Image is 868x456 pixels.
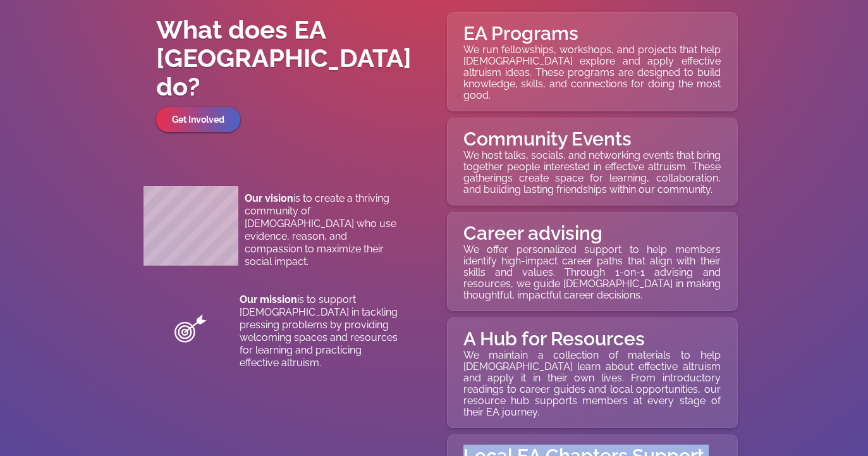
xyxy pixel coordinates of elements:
[245,192,293,204] strong: Our vision
[463,128,721,150] h1: Community Events
[156,107,240,132] a: Get Involved
[463,222,721,244] h1: Career advising
[463,350,721,418] p: We maintain a collection of materials to help [DEMOGRAPHIC_DATA] learn about effective altruism a...
[463,328,721,350] h1: A Hub for Resources
[156,15,425,101] h1: What does EA [GEOGRAPHIC_DATA] do?
[240,293,297,305] strong: Our mission
[463,150,721,195] p: We host talks, socials, and networking events that bring together people interested in effective ...
[240,293,400,369] p: is to support [DEMOGRAPHIC_DATA] in tackling pressing problems by providing welcoming spaces and ...
[245,192,400,268] p: is to create a thriving community of [DEMOGRAPHIC_DATA] who use evidence, reason, and compassion ...
[463,244,721,301] p: We offer personalized support to help members identify high-impact career paths that align with t...
[463,44,721,101] p: We run fellowships, workshops, and projects that help [DEMOGRAPHIC_DATA] explore and apply effect...
[463,22,721,44] h1: EA Programs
